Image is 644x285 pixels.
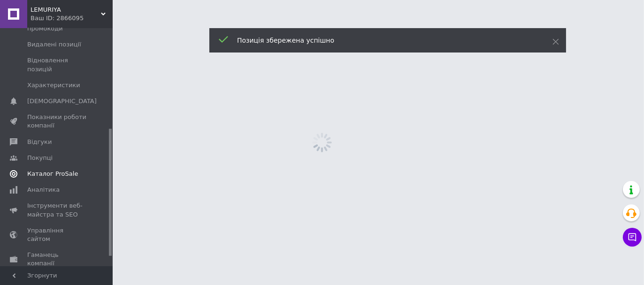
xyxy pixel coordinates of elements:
[237,36,529,45] div: Позиція збережена успішно
[27,81,80,90] span: Характеристики
[27,113,87,130] span: Показники роботи компанії
[27,138,52,146] span: Відгуки
[27,154,53,162] span: Покупці
[27,202,87,218] span: Інструменти веб-майстра та SEO
[27,170,78,178] span: Каталог ProSale
[31,6,101,14] span: LEMURIYA
[31,14,113,22] div: Ваш ID: 2866095
[27,251,87,268] span: Гаманець компанії
[27,186,60,194] span: Аналітика
[623,228,642,247] button: Чат з покупцем
[27,56,87,73] span: Відновлення позицій
[27,97,97,105] span: [DEMOGRAPHIC_DATA]
[27,40,81,49] span: Видалені позиції
[27,226,87,243] span: Управління сайтом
